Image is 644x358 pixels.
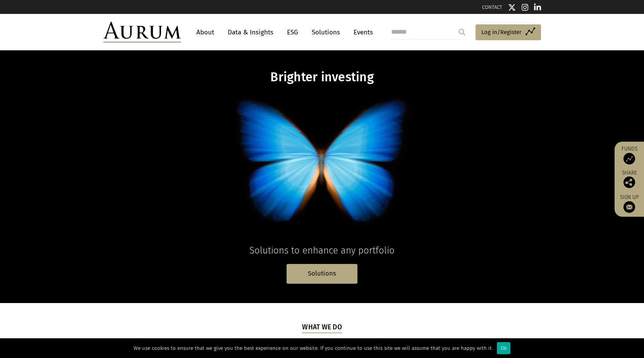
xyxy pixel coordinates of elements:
div: Ok [497,342,510,354]
a: About [192,25,218,39]
a: ESG [283,25,302,39]
img: Access Funds [623,153,635,164]
a: Funds [618,146,640,164]
a: CONTACT [482,4,502,10]
img: Linkedin icon [534,3,541,11]
h1: Brighter investing [173,70,472,85]
div: Share [618,170,640,188]
img: Share this post [623,176,635,188]
img: Instagram icon [522,3,529,11]
span: Solutions to enhance any portfolio [249,245,395,256]
a: Sign up [618,194,640,213]
a: Log in/Register [476,24,541,41]
img: Twitter icon [508,3,516,11]
h5: What we do [302,322,342,333]
a: Solutions [287,264,357,284]
img: Sign up to our newsletter [623,201,635,213]
img: Aurum [103,22,181,43]
a: Solutions [308,25,344,39]
a: Data & Insights [224,25,277,39]
input: Submit [454,24,470,40]
span: Log in/Register [481,27,522,37]
a: Events [350,25,373,39]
